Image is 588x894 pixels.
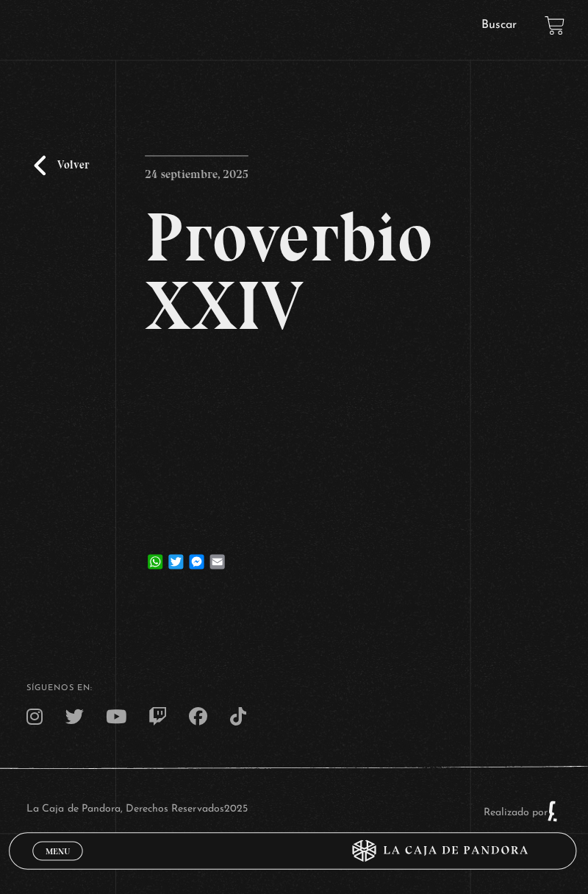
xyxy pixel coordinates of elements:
a: Messenger [188,539,209,569]
a: Email [209,539,229,569]
iframe: Dailymotion video player – Proverbios XXIV Final [147,363,440,528]
a: Twitter [168,539,188,569]
a: View your shopping cart [545,18,564,38]
a: Buscar [481,22,517,34]
a: WhatsApp [147,539,168,569]
a: Volver [37,157,91,177]
span: Menu [49,845,73,854]
h2: Proverbio XXIV [147,205,440,341]
p: La Caja de Pandora, Derechos Reservados 2025 [29,798,249,820]
span: Cerrar [43,856,78,867]
h4: SÍguenos en: [29,684,559,692]
p: 24 septiembre, 2025 [147,157,250,187]
a: Realizado por [484,806,559,817]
